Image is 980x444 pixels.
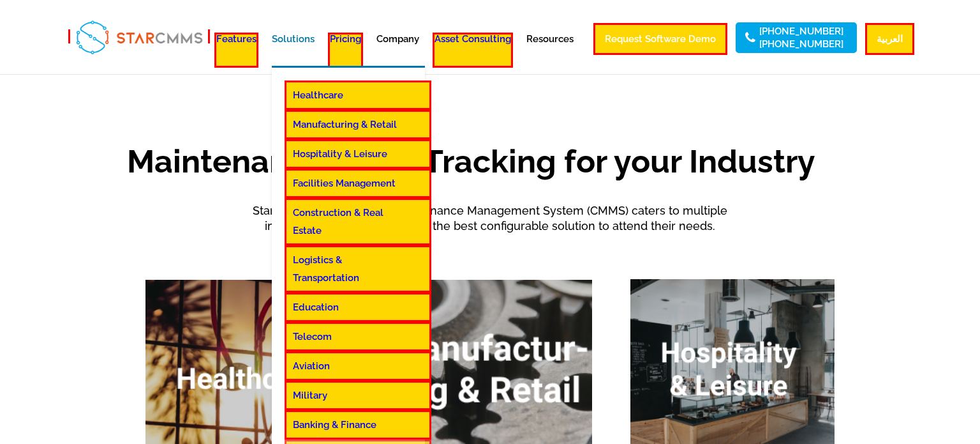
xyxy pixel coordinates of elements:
[214,33,258,68] a: Features
[285,381,431,410] a: Military
[285,322,431,351] a: Telecom
[759,27,843,36] a: [PHONE_NUMBER]
[285,293,431,322] a: Education
[272,34,315,66] a: Solutions
[70,15,208,60] img: StarCMMS
[593,23,727,55] a: Request Software Demo
[285,139,431,169] a: Hospitality & Leisure
[759,40,843,49] a: [PHONE_NUMBER]
[769,306,980,444] iframe: Chat Widget
[285,169,431,198] a: Facilities Management
[376,34,419,66] a: Company
[328,33,363,68] a: Pricing
[253,204,727,233] span: StarCMMS Computerised Maintenance Management System (CMMS) caters to multiple industries providin...
[285,198,431,245] a: Construction & Real Estate
[285,351,431,381] a: Aviation
[285,80,431,110] a: Healthcare
[865,23,914,55] a: العربية
[526,34,574,66] a: Resources
[285,410,431,440] a: Banking & Finance
[127,142,815,180] span: Maintenance Asset Tracking for your Industry
[433,33,513,68] a: Asset Consulting
[285,245,431,293] a: Logistics & Transportation
[285,110,431,139] a: Manufacturing & Retail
